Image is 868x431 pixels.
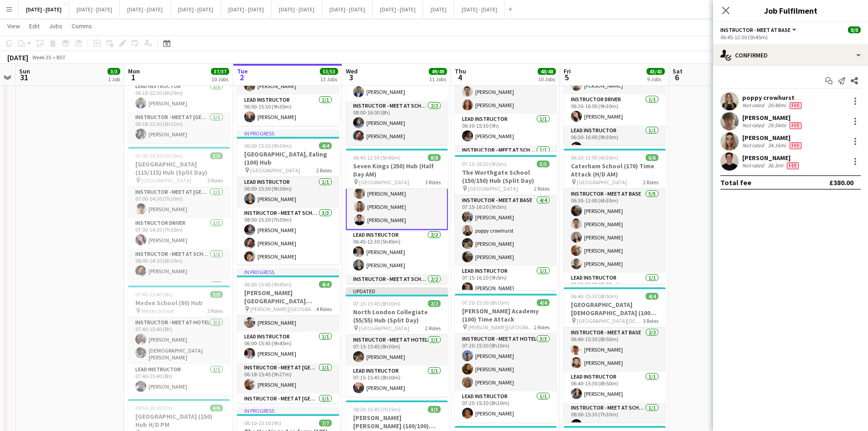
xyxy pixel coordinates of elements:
app-card-role: Instructor - Meet at Base1/106:00-15:45 (9h45m)[PERSON_NAME] [237,301,339,332]
button: [DATE] - [DATE] [454,0,505,18]
span: 4/4 [537,299,550,306]
button: [DATE] [423,0,454,18]
app-card-role: Instructor - Meet at School1/1 [455,145,557,176]
button: [DATE] - [DATE] [170,0,221,18]
app-job-card: In progress06:00-15:45 (9h45m)4/4[PERSON_NAME][GEOGRAPHIC_DATA][PERSON_NAME] (100) Time Attack [P... [237,268,339,403]
span: 8/8 [848,26,861,33]
span: 3 Roles [425,179,441,186]
div: poppy crowhurst [742,93,803,102]
h3: Seven Kings (250) Hub (Half Day AM) [346,162,448,178]
app-job-card: 07:40-15:40 (8h)3/3Meden School (80) Hub Meden School2 RolesInstructor - Meet at Hotel2/207:40-15... [128,286,230,395]
div: Crew has different fees then in role [788,102,803,109]
button: [DATE] - [DATE] [272,0,322,18]
button: [DATE] - [DATE] [120,0,170,18]
div: [PERSON_NAME] [742,134,803,142]
app-card-role: Lead Instructor1/106:40-15:30 (8h50m)[PERSON_NAME] [564,372,666,403]
span: Fee [790,142,801,149]
span: Fri [564,67,571,75]
div: [PERSON_NAME] [742,154,801,162]
div: Not rated [742,122,766,129]
div: In progress06:00-15:30 (9h30m)4/4[GEOGRAPHIC_DATA], Ealing (100) Hub [GEOGRAPHIC_DATA]2 RolesLead... [237,130,339,265]
span: [GEOGRAPHIC_DATA] [141,177,191,184]
app-card-role: Instructor - Meet at Base5/506:30-13:00 (6h30m)[PERSON_NAME][PERSON_NAME][PERSON_NAME][PERSON_NAM... [564,189,666,273]
h3: [GEOGRAPHIC_DATA] (150) Hub H/D PM [128,412,230,429]
div: Not rated [742,102,766,109]
span: 5/5 [210,152,223,159]
app-card-role: Instructor - Meet at School1/108:00-14:10 (6h10m)[PERSON_NAME] [128,249,230,280]
span: 7/7 [319,420,332,426]
span: 2 Roles [534,324,550,331]
div: Confirmed [713,44,868,66]
div: Crew has different fees then in role [785,162,801,169]
app-card-role: Instructor - Meet at Base2/206:40-15:30 (8h50m)[PERSON_NAME][PERSON_NAME] [564,327,666,372]
div: Updated [346,287,448,295]
app-card-role: Lead Instructor1/1 [128,280,230,311]
div: £380.00 [829,178,853,187]
div: 10 Jobs [211,76,229,83]
span: 31 [18,72,30,83]
div: In progress [237,407,339,414]
span: Week 35 [30,54,53,61]
div: 29.54mi [766,122,788,129]
span: [GEOGRAPHIC_DATA] [250,167,300,174]
span: Comms [72,22,92,30]
a: Comms [68,20,96,32]
span: 06:40-15:30 (8h50m) [571,293,618,300]
span: Thu [455,67,466,75]
span: 5 [562,72,571,83]
div: Total fee [720,178,751,187]
div: Updated07:15-15:45 (8h30m)2/2North London Collegiate (55/55) Hub (Split Day) [GEOGRAPHIC_DATA]2 R... [346,287,448,397]
button: [DATE] - [DATE] [322,0,373,18]
span: 2 Roles [425,325,441,332]
div: 11 Jobs [429,76,447,83]
span: 6/6 [210,405,223,411]
span: 4/4 [319,142,332,149]
span: 2/2 [428,300,441,307]
div: 06:45-12:30 (5h45m)8/8Seven Kings (250) Hub (Half Day AM) [GEOGRAPHIC_DATA]3 RolesInstructor - Me... [346,149,448,284]
app-job-card: 07:15-16:20 (9h5m)5/5The Worthgate School (150/150) Hub (Split Day) [GEOGRAPHIC_DATA]2 RolesInstr... [455,155,557,290]
span: 06:00-15:45 (9h45m) [244,281,292,288]
app-card-role: Lead Instructor1/106:30-16:00 (9h30m)[PERSON_NAME] [564,125,666,156]
app-card-role: Lead Instructor1/107:15-15:45 (8h30m)[PERSON_NAME] [346,366,448,397]
app-card-role: Instructor - Meet at Base4/406:45-12:30 (5h45m)poppy crowhurst[PERSON_NAME][PERSON_NAME][PERSON_N... [346,157,448,230]
span: 2 Roles [534,185,550,192]
app-card-role: Lead Instructor1/106:00-15:45 (9h45m)[PERSON_NAME] [237,332,339,363]
app-job-card: 07:20-15:30 (8h10m)4/4[PERSON_NAME] Academy (100) Time Attack [PERSON_NAME][GEOGRAPHIC_DATA]2 Rol... [455,294,557,422]
div: 10 Jobs [538,76,555,83]
app-card-role: Lead Instructor1/106:30-15:30 (9h)[PERSON_NAME] [455,114,557,145]
span: View [7,22,20,30]
span: [GEOGRAPHIC_DATA][DEMOGRAPHIC_DATA] [577,317,643,324]
span: 4 Roles [316,306,332,312]
app-card-role: Instructor - Meet at Base4/407:15-16:20 (9h5m)[PERSON_NAME]poppy crowhurst[PERSON_NAME][PERSON_NAME] [455,195,557,266]
button: Instructor - Meet at Base [720,26,798,33]
div: Crew has different fees then in role [788,142,803,149]
span: Edit [29,22,40,30]
span: 48/48 [538,68,556,75]
app-card-role: Instructor - Meet at Hotel1/107:15-15:45 (8h30m)[PERSON_NAME] [346,335,448,366]
a: View [4,20,24,32]
span: Fee [790,122,801,129]
span: [GEOGRAPHIC_DATA] [359,179,409,186]
h3: Meden School (80) Hub [128,299,230,307]
app-card-role: Instructor - Meet at [GEOGRAPHIC_DATA]1/106:18-15:45 (9h27m)[PERSON_NAME] [237,363,339,394]
span: 6/6 [646,154,658,161]
h3: [PERSON_NAME][GEOGRAPHIC_DATA][PERSON_NAME] (100) Time Attack [237,289,339,305]
span: [PERSON_NAME][GEOGRAPHIC_DATA][PERSON_NAME] [250,306,316,312]
app-card-role: Instructor - Meet at Hotel3/307:20-15:30 (8h10m)[PERSON_NAME][PERSON_NAME][PERSON_NAME] [455,334,557,391]
h3: Job Fulfilment [713,5,868,16]
span: 3/3 [210,291,223,298]
span: [GEOGRAPHIC_DATA] [468,185,518,192]
span: 3/3 [428,406,441,413]
span: Fee [790,102,801,109]
div: In progress [237,130,339,137]
span: 53/53 [320,68,338,75]
span: 07:15-16:20 (9h5m) [462,161,507,167]
span: 3/3 [108,68,120,75]
h3: The Worthgate School (150/150) Hub (Split Day) [455,168,557,185]
span: 4 [453,72,466,83]
div: Crew has different fees then in role [788,122,803,129]
app-job-card: 06:30-13:00 (6h30m)6/6Caterham School (170) Time Attack (H/D AM) [GEOGRAPHIC_DATA]2 RolesInstruct... [564,149,666,284]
